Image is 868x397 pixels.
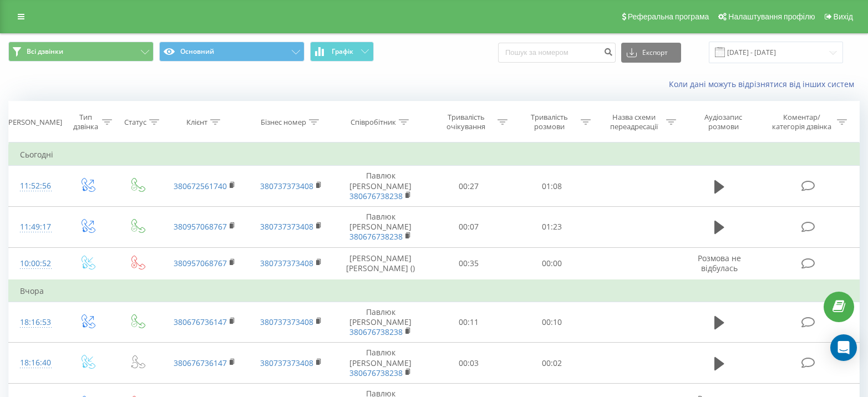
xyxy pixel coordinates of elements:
div: Тривалість очікування [437,113,495,131]
div: 11:52:56 [20,175,50,197]
td: 01:08 [510,166,593,207]
div: 18:16:40 [20,352,50,374]
button: Всі дзвінки [8,42,154,62]
button: Графік [310,42,374,62]
div: Клієнт [186,118,207,127]
a: 380676738238 [349,191,403,201]
a: 380676738238 [349,231,403,242]
div: Коментар/категорія дзвінка [769,113,834,131]
td: 00:00 [510,247,593,280]
td: 00:07 [427,206,510,247]
td: 00:02 [510,343,593,384]
td: Павлюк [PERSON_NAME] [334,302,428,343]
td: Вчора [9,280,860,302]
a: 380672561740 [174,181,227,191]
button: Експорт [621,43,681,63]
div: Співробітник [351,118,396,127]
td: Сьогодні [9,144,860,166]
td: Павлюк [PERSON_NAME] [334,166,428,207]
div: Аудіозапис розмови [690,113,757,131]
div: Бізнес номер [261,118,306,127]
a: 380957068767 [174,258,227,268]
span: Реферальна програма [628,12,709,21]
button: Основний [159,42,304,62]
td: 01:23 [510,206,593,247]
span: Розмова не відбулась [698,253,741,273]
span: Налаштування профілю [728,12,815,21]
td: 00:11 [427,302,510,343]
div: Open Intercom Messenger [830,334,857,361]
a: 380676738238 [349,368,403,378]
div: 18:16:53 [20,312,50,333]
div: Статус [124,118,146,127]
div: [PERSON_NAME] [6,118,62,127]
span: Вихід [834,12,853,21]
td: 00:35 [427,247,510,280]
div: Тривалість розмови [520,113,578,131]
a: 380737373408 [260,358,313,368]
td: 00:10 [510,302,593,343]
div: 10:00:52 [20,253,50,274]
a: Коли дані можуть відрізнятися вiд інших систем [669,79,860,89]
div: Назва схеми переадресації [604,113,663,131]
a: 380737373408 [260,221,313,232]
a: 380957068767 [174,221,227,232]
td: Павлюк [PERSON_NAME] [334,206,428,247]
td: 00:03 [427,343,510,384]
span: Всі дзвінки [27,47,63,56]
td: 00:27 [427,166,510,207]
a: 380676738238 [349,327,403,337]
div: 11:49:17 [20,216,50,238]
span: Графік [332,48,353,55]
a: 380737373408 [260,258,313,268]
a: 380737373408 [260,317,313,327]
input: Пошук за номером [498,43,616,63]
td: Павлюк [PERSON_NAME] [334,343,428,384]
a: 380676736147 [174,358,227,368]
a: 380737373408 [260,181,313,191]
td: [PERSON_NAME] [PERSON_NAME] () [334,247,428,280]
a: 380676736147 [174,317,227,327]
div: Тип дзвінка [72,113,99,131]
